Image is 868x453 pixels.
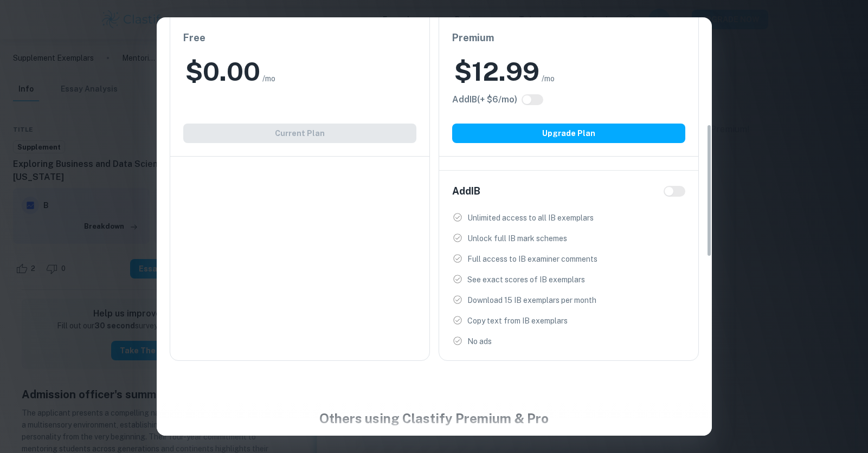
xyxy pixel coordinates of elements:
p: See exact scores of IB exemplars [467,274,585,286]
p: Full access to IB examiner comments [467,253,597,265]
p: No ads [467,335,492,347]
p: Unlock full IB mark schemes [467,232,567,244]
p: Unlimited access to all IB exemplars [467,212,594,224]
p: Copy text from IB exemplars [467,315,568,327]
h6: Premium [452,30,685,46]
h6: Free [183,30,416,46]
span: /mo [542,73,555,85]
h6: Click to see all the additional IB features. [452,93,517,106]
button: Upgrade Plan [452,124,685,143]
h2: $ 12.99 [454,54,539,89]
h6: Add IB [452,184,480,199]
h2: $ 0.00 [185,54,260,89]
span: /mo [262,73,275,85]
p: Download 15 IB exemplars per month [467,294,596,306]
